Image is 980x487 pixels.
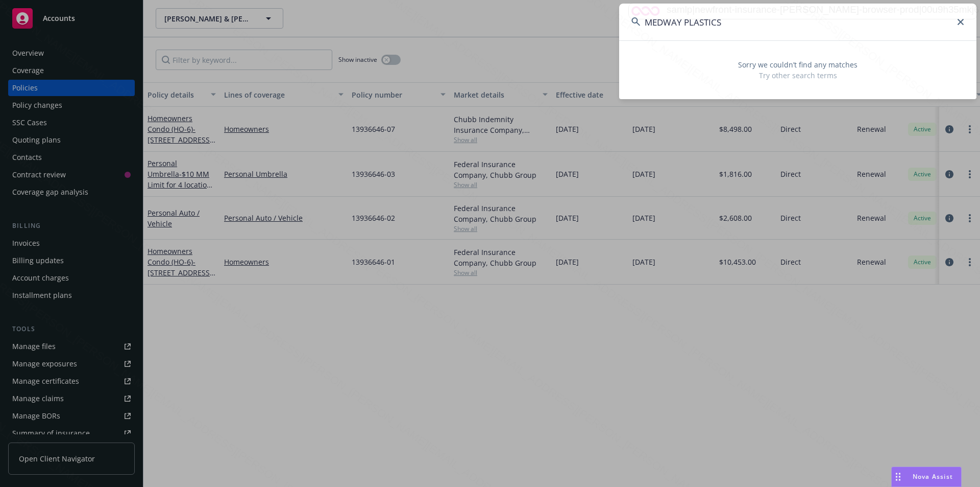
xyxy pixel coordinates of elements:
[631,59,964,70] span: Sorry we couldn’t find any matches
[619,4,976,40] input: Search...
[891,467,962,487] button: Nova Assist
[913,472,953,481] span: Nova Assist
[631,70,964,81] span: Try other search terms
[892,467,904,486] div: Drag to move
